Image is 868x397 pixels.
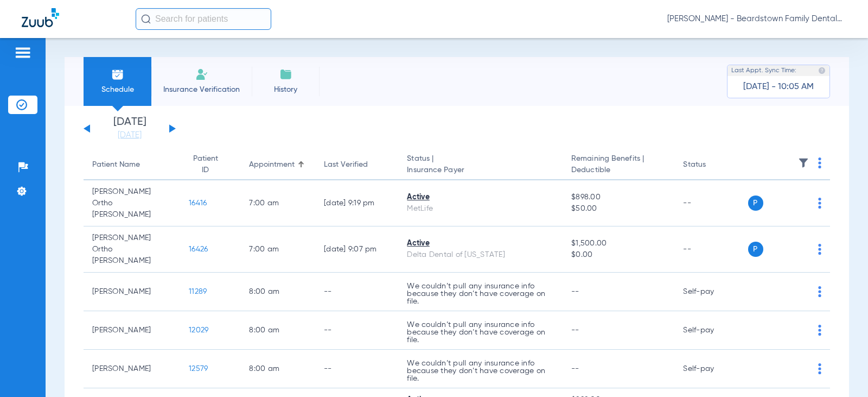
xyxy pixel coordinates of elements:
img: last sync help info [818,67,826,74]
th: Status | [398,150,563,180]
td: 8:00 AM [240,311,315,350]
span: 12579 [189,365,208,373]
div: Patient ID [189,153,232,176]
img: filter.svg [798,157,809,168]
div: Last Verified [324,159,390,171]
p: We couldn’t pull any insurance info because they don’t have coverage on file. [407,282,554,305]
span: 16426 [189,245,208,253]
span: -- [571,326,579,334]
div: Active [407,192,554,203]
td: -- [674,180,748,226]
span: History [260,84,311,95]
img: Schedule [111,68,124,81]
td: 7:00 AM [240,226,315,273]
span: [PERSON_NAME] - Beardstown Family Dental [667,14,846,24]
td: 7:00 AM [240,180,315,226]
td: -- [674,226,748,273]
div: Appointment [249,159,295,171]
img: History [279,68,292,81]
div: MetLife [407,203,554,215]
span: -- [571,288,579,295]
td: [PERSON_NAME] Ortho [PERSON_NAME] [84,226,180,273]
span: Insurance Payer [407,165,554,176]
th: Remaining Benefits | [563,150,674,180]
td: [DATE] 9:19 PM [315,180,398,226]
td: -- [315,350,398,388]
td: 8:00 AM [240,350,315,388]
span: Deductible [571,165,666,176]
span: P [748,242,763,257]
img: Manual Insurance Verification [195,68,208,81]
td: -- [315,311,398,350]
li: [DATE] [97,117,162,141]
div: Patient ID [189,153,222,176]
div: Active [407,238,554,249]
td: Self-pay [674,273,748,311]
span: P [748,196,763,211]
td: [PERSON_NAME] Ortho [PERSON_NAME] [84,180,180,226]
div: Patient Name [92,159,171,171]
span: $0.00 [571,249,666,261]
img: group-dot-blue.svg [818,286,821,297]
span: Insurance Verification [159,84,244,95]
img: Zuub Logo [22,8,59,27]
td: -- [315,273,398,311]
td: Self-pay [674,350,748,388]
img: group-dot-blue.svg [818,198,821,209]
p: We couldn’t pull any insurance info because they don’t have coverage on file. [407,321,554,344]
span: Schedule [92,84,143,95]
td: [PERSON_NAME] [84,350,180,388]
td: [PERSON_NAME] [84,311,180,350]
span: Last Appt. Sync Time: [731,65,796,76]
a: [DATE] [97,130,162,141]
td: [DATE] 9:07 PM [315,226,398,273]
span: 16416 [189,199,207,207]
img: Search Icon [141,14,151,24]
th: Status [674,150,748,180]
div: Patient Name [92,159,140,171]
span: 12029 [189,326,208,334]
img: group-dot-blue.svg [818,363,821,374]
img: group-dot-blue.svg [818,244,821,255]
td: Self-pay [674,311,748,350]
p: We couldn’t pull any insurance info because they don’t have coverage on file. [407,360,554,382]
div: Last Verified [324,159,368,171]
img: group-dot-blue.svg [818,157,821,168]
span: $1,500.00 [571,238,666,249]
span: $898.00 [571,192,666,203]
div: Appointment [249,159,307,171]
span: [DATE] - 10:05 AM [743,81,814,92]
input: Search for patients [136,8,271,30]
img: group-dot-blue.svg [818,325,821,336]
span: 11289 [189,288,207,295]
td: 8:00 AM [240,273,315,311]
span: -- [571,365,579,373]
img: hamburger-icon [14,46,31,59]
td: [PERSON_NAME] [84,273,180,311]
span: $50.00 [571,203,666,215]
div: Delta Dental of [US_STATE] [407,249,554,261]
